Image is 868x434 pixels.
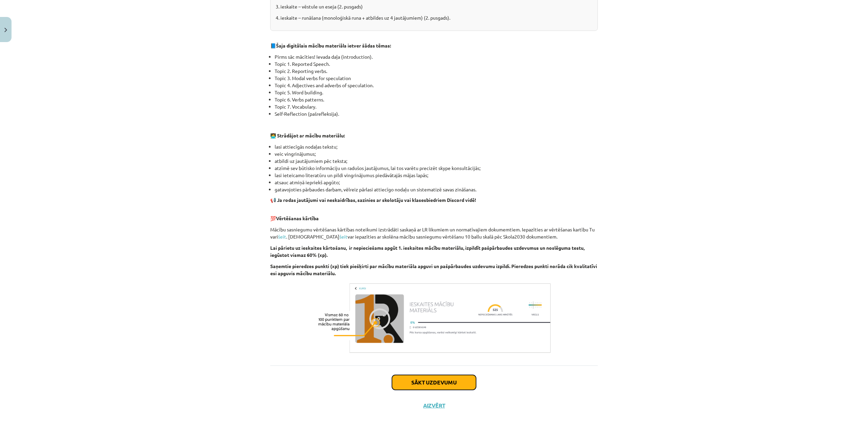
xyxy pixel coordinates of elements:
[339,233,348,240] a: šeit
[275,186,598,193] li: gatavojoties pārbaudes darbam, vēlreiz pārlasi attiecīgo nodaļu un sistematizē savas zināšanas.
[392,375,476,390] button: Sākt uzdevumu
[275,75,598,82] li: Topic 3. Modal verbs for speculation
[275,53,598,60] li: Pirms sāc mācīties! Ievada daļa (introduction).
[270,42,598,49] p: 📘
[270,132,345,138] strong: 🧑‍💻 Strādājot ar mācību materiālu:
[275,143,598,150] li: lasi attiecīgās nodaļas tekstu;
[270,226,598,240] p: Mācību sasniegumu vērtēšanas kārtības noteikumi izstrādāti saskaņā ar LR likumiem un normatīvajie...
[275,103,598,110] li: Topic 7. Vocabulary.
[276,42,391,49] strong: Šaja digitālais mācību materiāls ietver šādas tēmas:
[275,172,598,179] li: lasi ieteicamo literatūru un pildi vingrinājumus piedāvātajās mājas lapās;
[275,60,598,68] li: Topic 1. Reported Speech.
[275,179,598,186] li: atsauc atmiņā iepriekš apgūto;
[275,89,598,96] li: Topic 5. Word building.
[270,208,598,222] p: 💯
[275,96,598,103] li: Topic 6. Verbs patterns.
[278,233,286,240] a: šeit
[276,14,592,21] p: 4. ieskaite – runāšana (monoloģiskā runa + atbildes uz 4 jautājumiem) (2. pusgads).
[275,82,598,89] li: Topic 4. Adjectives and adverbs of speculation.
[275,157,598,165] li: atbildi uz jautājumiem pēc teksta;
[276,215,319,221] b: Vērtēšanas kārtība
[270,263,597,276] b: Saņemtie pieredzes punkti (xp) tiek piešķirti par mācību materiāla apguvi un pašpārbaudes uzdevum...
[275,110,598,117] li: Self-Reflection (pašrefleksija).
[421,402,447,409] button: Aizvērt
[270,245,585,258] b: Lai pārietu uz ieskaites kārtošanu, ir nepieciešams apgūt 1. ieskaites mācību materiālu, izpildīt...
[275,165,598,172] li: atzīmē sev būtisko informāciju un radušos jautājumus, lai tos varētu precizēt skype konsultācijās;
[275,150,598,157] li: veic vingrinājumus;
[4,28,7,32] img: icon-close-lesson-0947bae3869378f0d4975bcd49f059093ad1ed9edebbc8119c70593378902aed.svg
[270,197,476,203] strong: 📢 Ja rodas jautājumi vai neskaidrības, sazinies ar skolotāju vai klasesbiedriem Discord vidē!
[275,68,598,75] li: Topic 2. Reporting verbs.
[276,3,592,10] p: 3. ieskaite – vēstule un eseja (2. pusgads)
